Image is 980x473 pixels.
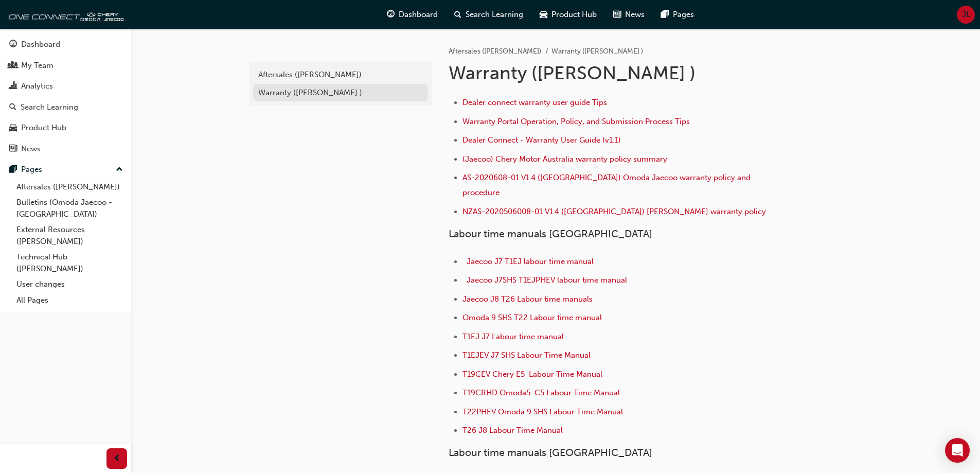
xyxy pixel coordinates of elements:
a: Omoda 9 SHS T22 Labour time manual [462,313,602,322]
span: pages-icon [9,165,17,174]
a: T19CEV Chery E5 Labour Time Manual [462,370,602,379]
span: Dashboard [399,9,438,21]
button: Pages [4,160,127,179]
a: Jaecoo J8 T26 Labour time manuals [462,294,593,304]
span: people-icon [9,61,17,71]
a: Technical Hub ([PERSON_NAME]) [12,249,127,276]
span: Pages [673,9,694,21]
div: My Team [21,60,54,72]
div: Aftersales ([PERSON_NAME]) [258,69,423,81]
span: car-icon [9,124,17,133]
a: (Jaecoo) Chery Motor Australia warranty policy summary [462,154,667,164]
a: Bulletins (Omoda Jaecoo - [GEOGRAPHIC_DATA]) [12,195,127,222]
div: Pages [21,164,42,176]
div: Warranty ([PERSON_NAME] ) [258,87,423,99]
a: T1EJEV J7 SHS Labour Time Manual [462,351,591,360]
a: car-iconProduct Hub [531,4,605,25]
div: Search Learning [21,101,78,113]
a: T1EJ J7 Labour time manual [462,332,564,341]
span: JL [962,9,970,21]
a: search-iconSearch Learning [446,4,531,25]
li: Warranty ([PERSON_NAME] ) [551,46,643,58]
a: pages-iconPages [653,4,702,25]
span: Labour time manuals [GEOGRAPHIC_DATA] [449,228,652,240]
a: NZAS-2020506008-01 V1.4 ([GEOGRAPHIC_DATA]) [PERSON_NAME] warranty policy [462,207,766,216]
div: Dashboard [21,39,60,50]
a: Warranty Portal Operation, Policy, and Submission Process Tips [462,117,690,126]
a: Aftersales ([PERSON_NAME]) [12,179,127,195]
a: User changes [12,276,127,292]
span: prev-icon [113,452,121,465]
a: news-iconNews [605,4,653,25]
span: search-icon [9,103,16,112]
a: Product Hub [4,118,127,137]
a: Analytics [4,77,127,96]
span: up-icon [116,163,123,177]
div: Product Hub [21,122,66,134]
a: Dealer connect warranty user guide Tips [462,98,607,107]
span: guage-icon [9,40,17,49]
a: Warranty ([PERSON_NAME] ) [253,84,428,102]
a: All Pages [12,292,127,308]
span: chart-icon [9,82,17,91]
a: Search Learning [4,98,127,117]
div: Analytics [21,80,53,92]
h1: Warranty ([PERSON_NAME] ) [449,62,786,84]
a: External Resources ([PERSON_NAME]) [12,222,127,249]
a: AS-2020608-01 V1.4 ([GEOGRAPHIC_DATA]) Omoda Jaecoo warranty policy and procedure [462,173,753,197]
a: Aftersales ([PERSON_NAME]) [253,66,428,84]
span: news-icon [613,8,621,21]
a: My Team [4,56,127,75]
img: oneconnect [5,4,123,25]
span: search-icon [454,8,461,21]
span: Search Learning [466,9,523,21]
a: News [4,139,127,159]
span: guage-icon [387,8,395,21]
span: Product Hub [551,9,597,21]
a: T19CRHD Omoda5 C5 Labour Time Manual [462,388,620,397]
span: pages-icon [661,8,669,21]
a: Jaecoo J7SHS T1EJPHEV labour time manual [467,275,627,285]
button: JL [957,6,975,24]
span: Labour time manuals [GEOGRAPHIC_DATA] [449,447,652,459]
span: news-icon [9,145,17,154]
a: Jaecoo J7 T1EJ labour time manual [467,257,594,266]
a: T22PHEV Omoda 9 SHS Labour Time Manual [462,407,623,416]
div: News [21,143,41,155]
a: guage-iconDashboard [379,4,446,25]
a: Dealer Connect - Warranty User Guide (v1.1) [462,135,621,145]
span: News [625,9,645,21]
a: Aftersales ([PERSON_NAME]) [449,47,541,56]
a: T26 J8 Labour Time Manual [462,426,563,435]
div: Open Intercom Messenger [945,438,970,463]
button: DashboardMy TeamAnalyticsSearch LearningProduct HubNews [4,33,127,160]
a: Dashboard [4,35,127,54]
span: car-icon [540,8,547,21]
